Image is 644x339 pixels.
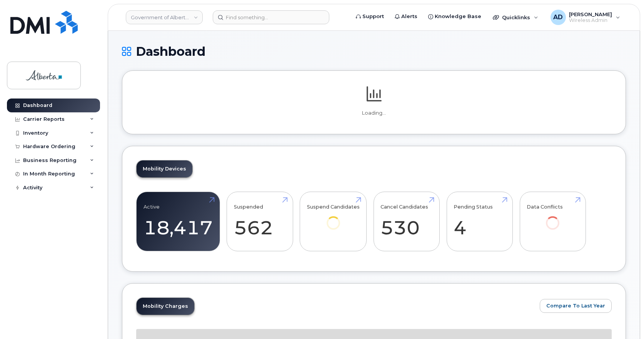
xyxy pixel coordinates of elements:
a: Suspended 562 [234,196,286,247]
p: Loading... [136,110,612,117]
a: Cancel Candidates 530 [380,196,432,247]
a: Suspend Candidates [307,196,360,240]
span: Compare To Last Year [546,302,605,309]
a: Active 18,417 [143,196,213,247]
a: Mobility Devices [137,160,192,177]
a: Pending Status 4 [454,196,506,247]
button: Compare To Last Year [540,299,612,313]
a: Data Conflicts [527,196,579,240]
h1: Dashboard [122,45,626,58]
a: Mobility Charges [137,298,194,315]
